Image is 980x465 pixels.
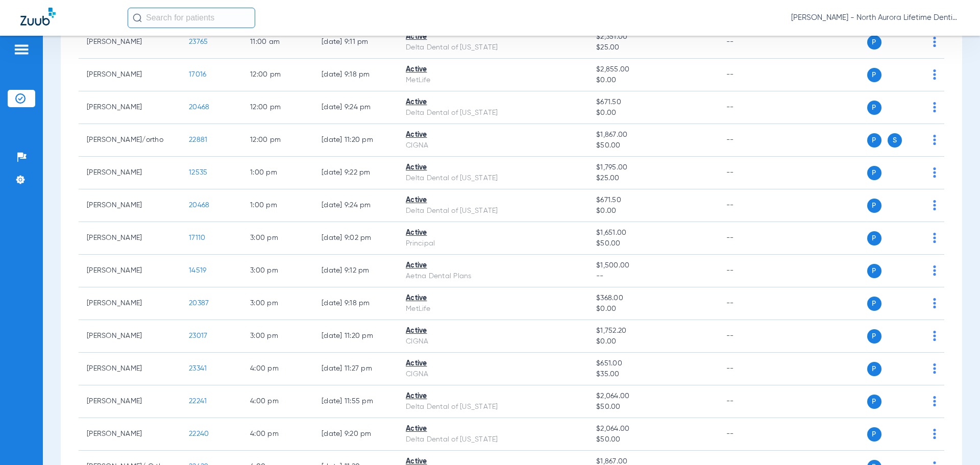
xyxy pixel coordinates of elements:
[313,287,398,320] td: [DATE] 9:18 PM
[313,385,398,418] td: [DATE] 11:55 PM
[933,298,936,308] img: group-dot-blue.svg
[406,304,580,314] div: MetLife
[189,104,209,111] span: 20468
[79,320,181,353] td: [PERSON_NAME]
[596,424,709,434] span: $2,064.00
[596,97,709,108] span: $671.50
[406,326,580,336] div: Active
[406,32,580,42] div: Active
[406,162,580,173] div: Active
[596,402,709,412] span: $50.00
[189,202,209,209] span: 20468
[406,173,580,184] div: Delta Dental of [US_STATE]
[189,300,209,307] span: 20387
[596,271,709,282] span: --
[242,287,313,320] td: 3:00 PM
[406,130,580,140] div: Active
[596,42,709,53] span: $25.00
[313,59,398,91] td: [DATE] 9:18 PM
[718,26,787,59] td: --
[933,167,936,178] img: group-dot-blue.svg
[406,238,580,249] div: Principal
[718,124,787,157] td: --
[79,255,181,287] td: [PERSON_NAME]
[79,385,181,418] td: [PERSON_NAME]
[313,222,398,255] td: [DATE] 9:02 PM
[867,166,881,180] span: P
[867,133,881,148] span: P
[718,418,787,451] td: --
[242,385,313,418] td: 4:00 PM
[242,222,313,255] td: 3:00 PM
[867,297,881,311] span: P
[313,418,398,451] td: [DATE] 9:20 PM
[596,260,709,271] span: $1,500.00
[718,385,787,418] td: --
[189,430,209,437] span: 22240
[933,363,936,374] img: group-dot-blue.svg
[189,234,205,241] span: 17110
[189,332,207,339] span: 23017
[718,157,787,189] td: --
[718,222,787,255] td: --
[867,264,881,278] span: P
[79,353,181,385] td: [PERSON_NAME]
[406,195,580,206] div: Active
[596,64,709,75] span: $2,855.00
[596,358,709,369] span: $651.00
[406,369,580,380] div: CIGNA
[718,353,787,385] td: --
[242,320,313,353] td: 3:00 PM
[133,13,142,22] img: Search Icon
[933,331,936,341] img: group-dot-blue.svg
[596,75,709,86] span: $0.00
[406,271,580,282] div: Aetna Dental Plans
[596,130,709,140] span: $1,867.00
[867,35,881,50] span: P
[596,162,709,173] span: $1,795.00
[596,369,709,380] span: $35.00
[79,91,181,124] td: [PERSON_NAME]
[406,108,580,118] div: Delta Dental of [US_STATE]
[242,353,313,385] td: 4:00 PM
[406,391,580,402] div: Active
[189,38,208,45] span: 23765
[933,233,936,243] img: group-dot-blue.svg
[242,189,313,222] td: 1:00 PM
[189,136,207,143] span: 22881
[718,320,787,353] td: --
[79,222,181,255] td: [PERSON_NAME]
[406,42,580,53] div: Delta Dental of [US_STATE]
[242,59,313,91] td: 12:00 PM
[718,189,787,222] td: --
[933,37,936,47] img: group-dot-blue.svg
[313,91,398,124] td: [DATE] 9:24 PM
[189,398,207,405] span: 22241
[406,260,580,271] div: Active
[242,418,313,451] td: 4:00 PM
[596,108,709,118] span: $0.00
[933,396,936,406] img: group-dot-blue.svg
[79,26,181,59] td: [PERSON_NAME]
[406,358,580,369] div: Active
[933,135,936,145] img: group-dot-blue.svg
[189,169,207,176] span: 12535
[406,424,580,434] div: Active
[867,68,881,82] span: P
[596,434,709,445] span: $50.00
[189,365,207,372] span: 23341
[313,255,398,287] td: [DATE] 9:12 PM
[406,75,580,86] div: MetLife
[596,238,709,249] span: $50.00
[406,97,580,108] div: Active
[933,265,936,276] img: group-dot-blue.svg
[242,157,313,189] td: 1:00 PM
[313,26,398,59] td: [DATE] 9:11 PM
[242,124,313,157] td: 12:00 PM
[718,255,787,287] td: --
[79,189,181,222] td: [PERSON_NAME]
[313,353,398,385] td: [DATE] 11:27 PM
[718,59,787,91] td: --
[313,320,398,353] td: [DATE] 11:20 PM
[596,173,709,184] span: $25.00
